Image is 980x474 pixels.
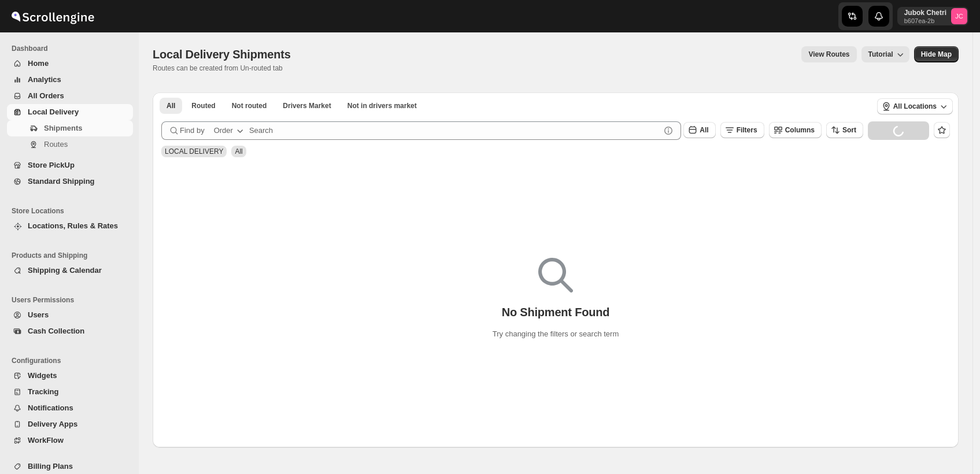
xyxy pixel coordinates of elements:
span: Store Locations [12,206,133,216]
input: Search [249,121,660,140]
span: Delivery Apps [28,420,77,428]
span: Not routed [232,101,267,110]
p: Routes can be created from Un-routed tab [153,64,295,73]
button: Cash Collection [7,323,133,339]
span: WorkFlow [28,436,64,445]
span: Configurations [12,356,133,365]
text: JC [955,13,963,20]
span: Cash Collection [28,327,84,335]
button: Sort [826,122,863,138]
span: All Orders [28,91,64,100]
button: Users [7,307,133,323]
button: Analytics [7,72,133,88]
span: Widgets [28,371,57,380]
img: ScrollEngine [9,2,96,31]
span: All Locations [893,102,937,111]
span: Standard Shipping [28,177,95,186]
span: Billing Plans [28,462,73,471]
button: All Orders [7,88,133,104]
button: Routes [7,136,133,153]
span: Filters [737,126,757,134]
button: Routed [184,98,222,114]
span: Routes [44,140,68,149]
span: Columns [785,126,815,134]
p: No Shipment Found [502,305,610,319]
button: User menu [897,7,968,25]
span: Home [28,59,49,68]
button: All [160,98,182,114]
img: Empty search results [538,258,573,292]
span: Locations, Rules & Rates [28,221,118,230]
button: Unrouted [225,98,274,114]
button: Widgets [7,368,133,384]
span: All [700,126,708,134]
span: Shipping & Calendar [28,266,102,275]
span: All [235,147,242,155]
button: view route [801,46,856,62]
span: All [167,101,175,110]
button: WorkFlow [7,432,133,449]
span: Routed [191,101,215,110]
span: Hide Map [921,50,952,59]
span: View Routes [808,50,849,59]
span: Products and Shipping [12,251,133,260]
span: Notifications [28,403,73,412]
button: Order [207,121,253,140]
span: Local Delivery Shipments [153,48,291,61]
span: Drivers Market [283,101,331,110]
button: Map action label [914,46,959,62]
span: Dashboard [12,44,133,53]
span: Users Permissions [12,295,133,305]
button: Un-claimable [341,98,424,114]
span: Shipments [44,124,82,132]
span: Not in drivers market [347,101,417,110]
p: Jubok Chetri [904,8,946,17]
p: Try changing the filters or search term [493,328,619,340]
button: Columns [769,122,822,138]
span: Find by [180,125,205,136]
span: Store PickUp [28,161,75,169]
span: Tracking [28,387,58,396]
span: Local Delivery [28,108,79,116]
button: All Locations [877,98,953,114]
button: Shipping & Calendar [7,262,133,279]
p: b607ea-2b [904,17,946,24]
button: Filters [720,122,764,138]
button: Tracking [7,384,133,400]
button: Home [7,55,133,72]
button: Notifications [7,400,133,416]
button: Shipments [7,120,133,136]
span: Users [28,310,49,319]
span: Sort [842,126,856,134]
button: Delivery Apps [7,416,133,432]
button: Locations, Rules & Rates [7,218,133,234]
button: Claimable [276,98,338,114]
span: LOCAL DELIVERY [165,147,223,155]
span: Jubok Chetri [951,8,967,24]
div: Order [214,125,233,136]
button: All [683,122,715,138]
span: Analytics [28,75,61,84]
button: Tutorial [861,46,909,62]
span: Tutorial [868,50,893,58]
